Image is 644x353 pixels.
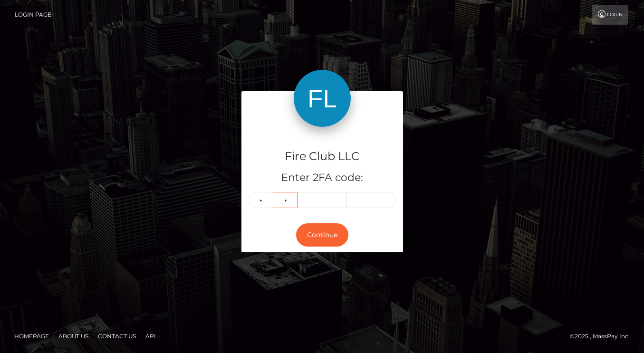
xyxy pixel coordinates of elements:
h4: Fire Club LLC [249,148,396,165]
a: Homepage [10,329,53,343]
h5: Enter 2FA code: [249,171,396,185]
img: Fire Club LLC [294,70,351,127]
div: © 2025 , MassPay Inc. [570,331,637,342]
a: Contact Us [94,329,140,343]
button: Continue [296,223,348,247]
a: About Us [55,329,92,343]
a: Login Page [15,5,51,25]
a: Login [592,5,628,25]
a: API [142,329,160,343]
